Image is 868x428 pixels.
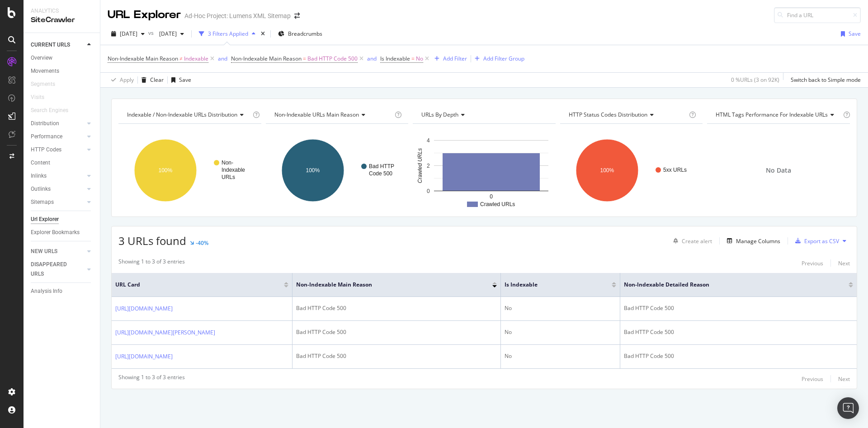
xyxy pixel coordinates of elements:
[31,287,62,296] div: Analysis Info
[118,373,185,384] div: Showing 1 to 3 of 3 entries
[31,247,85,256] a: NEW URLS
[115,352,173,361] a: [URL][DOMAIN_NAME]
[156,30,177,38] span: 2025 Jul. 3rd
[31,260,76,279] div: DISAPPEARED URLS
[420,108,547,122] h4: URLs by Depth
[31,7,93,15] div: Analytics
[138,73,164,87] button: Clear
[411,55,415,62] span: =
[682,237,712,245] div: Create alert
[774,7,861,23] input: Find a URL
[369,170,392,177] text: Code 500
[766,166,791,175] span: No Data
[108,55,178,62] span: Non-Indexable Main Reason
[31,198,54,207] div: Sitemaps
[31,215,94,224] a: Url Explorer
[231,55,302,62] span: Non-Indexable Main Reason
[222,160,233,166] text: Non-
[31,40,85,50] a: CURRENT URLS
[427,188,430,194] text: 0
[624,352,853,360] div: Bad HTTP Code 500
[274,27,326,41] button: Breadcrumbs
[31,228,94,237] a: Explorer Bookmarks
[184,52,208,65] span: Indexable
[266,131,409,210] svg: A chart.
[838,259,850,267] div: Next
[31,132,85,141] a: Performance
[108,7,181,23] div: URL Explorer
[804,237,839,245] div: Export as CSV
[716,111,828,118] span: HTML Tags Performance for Indexable URLs
[118,131,261,210] svg: A chart.
[31,171,47,181] div: Inlinks
[369,163,394,169] text: Bad HTTP
[115,281,282,289] span: URL Card
[307,52,358,65] span: Bad HTTP Code 500
[787,73,861,87] button: Switch back to Simple mode
[837,27,861,41] button: Save
[736,237,780,245] div: Manage Columns
[802,373,823,384] button: Previous
[471,53,524,64] button: Add Filter Group
[567,108,688,122] h4: HTTP Status Codes Distribution
[443,55,467,62] div: Add Filter
[296,328,497,336] div: Bad HTTP Code 500
[218,54,227,63] button: and
[294,13,300,19] div: arrow-right-arrow-left
[195,27,259,41] button: 3 Filters Applied
[505,281,598,289] span: Is Indexable
[296,304,497,312] div: Bad HTTP Code 500
[427,163,430,169] text: 2
[274,111,359,118] span: Non-Indexable URLs Main Reason
[505,328,616,336] div: No
[179,55,183,62] span: ≠
[108,27,148,41] button: [DATE]
[31,158,94,168] a: Content
[624,328,853,336] div: Bad HTTP Code 500
[31,66,59,76] div: Movements
[168,73,191,87] button: Save
[427,137,430,144] text: 4
[31,184,85,194] a: Outlinks
[600,167,614,174] text: 100%
[791,76,861,84] div: Switch back to Simple mode
[792,234,839,248] button: Export as CSV
[196,239,208,247] div: -40%
[416,52,423,65] span: No
[849,30,861,38] div: Save
[306,167,320,174] text: 100%
[838,373,850,384] button: Next
[125,108,251,122] h4: Indexable / Non-Indexable URLs Distribution
[483,55,524,62] div: Add Filter Group
[31,260,85,279] a: DISAPPEARED URLS
[31,93,53,102] a: Visits
[115,328,215,337] a: [URL][DOMAIN_NAME][PERSON_NAME]
[273,108,393,122] h4: Non-Indexable URLs Main Reason
[431,53,467,64] button: Add Filter
[723,235,780,246] button: Manage Columns
[802,375,823,383] div: Previous
[118,258,185,268] div: Showing 1 to 3 of 3 entries
[624,281,835,289] span: Non-Indexable Detailed Reason
[837,397,859,419] div: Open Intercom Messenger
[31,119,59,128] div: Distribution
[413,131,556,210] svg: A chart.
[31,228,80,237] div: Explorer Bookmarks
[115,304,173,313] a: [URL][DOMAIN_NAME]
[838,258,850,268] button: Next
[380,55,410,62] span: Is Indexable
[179,76,191,84] div: Save
[505,352,616,360] div: No
[222,174,235,180] text: URLs
[490,193,493,200] text: 0
[802,258,823,268] button: Previous
[31,215,59,224] div: Url Explorer
[31,287,94,296] a: Analysis Info
[31,145,61,155] div: HTTP Codes
[150,76,164,84] div: Clear
[31,247,57,256] div: NEW URLS
[31,198,85,207] a: Sitemaps
[731,76,779,84] div: 0 % URLs ( 3 on 92K )
[303,55,306,62] span: =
